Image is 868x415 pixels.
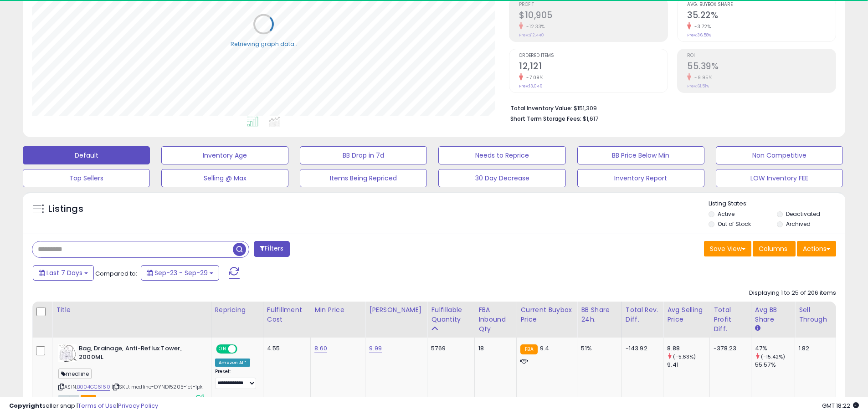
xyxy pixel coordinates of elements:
[519,10,668,22] h2: $10,905
[667,305,706,324] div: Avg Selling Price
[687,2,836,7] span: Avg. Buybox Share
[687,32,711,38] small: Prev: 36.58%
[799,305,832,324] div: Sell Through
[161,146,288,164] button: Inventory Age
[510,115,581,123] b: Short Term Storage Fees:
[215,305,259,315] div: Repricing
[215,369,256,389] div: Preset:
[759,244,787,253] span: Columns
[716,169,843,187] button: LOW Inventory FEE
[673,353,696,360] small: (-5.63%)
[761,353,785,360] small: (-15.42%)
[314,305,361,315] div: Min Price
[58,395,79,403] span: All listings currently available for purchase on Amazon
[687,53,836,58] span: ROI
[797,241,836,256] button: Actions
[267,305,307,324] div: Fulfillment Cost
[687,10,836,22] h2: 35.22%
[510,104,572,112] b: Total Inventory Value:
[523,23,545,30] small: -12.33%
[300,169,427,187] button: Items Being Repriced
[118,401,158,410] a: Privacy Policy
[438,169,565,187] button: 30 Day Decrease
[519,2,668,7] span: Profit
[56,305,207,315] div: Title
[161,169,288,187] button: Selling @ Max
[58,344,77,362] img: 41r6zGSSODL._SL40_.jpg
[78,401,117,410] a: Terms of Use
[581,305,617,324] div: BB Share 24h.
[520,305,573,324] div: Current Buybox Price
[300,146,427,164] button: BB Drop in 7d
[58,369,92,379] span: medline
[704,241,751,256] button: Save View
[749,289,836,297] div: Displaying 1 to 25 of 206 items
[79,344,190,364] b: Bag, Drainage, Anti-Reflux Tower, 2000ML
[369,344,382,353] a: 9.99
[112,383,203,390] span: | SKU: medline-DYND15205-1ct-1pk
[236,345,250,353] span: OFF
[254,241,289,257] button: Filters
[583,114,598,123] span: $1,617
[478,305,513,334] div: FBA inbound Qty
[519,32,544,38] small: Prev: $12,440
[438,146,565,164] button: Needs to Reprice
[46,268,82,277] span: Last 7 Days
[431,344,467,353] div: 5769
[141,265,219,281] button: Sep-23 - Sep-29
[48,203,83,215] h5: Listings
[519,83,542,89] small: Prev: 13,046
[691,74,712,81] small: -9.95%
[581,344,614,353] div: 51%
[33,265,94,281] button: Last 7 Days
[540,344,549,353] span: 9.4
[755,305,791,324] div: Avg BB Share
[217,345,228,353] span: ON
[626,344,657,353] div: -143.92
[9,401,42,410] strong: Copyright
[520,344,537,354] small: FBA
[23,169,150,187] button: Top Sellers
[755,361,795,369] div: 55.57%
[667,344,709,353] div: 8.88
[755,324,760,333] small: Avg BB Share.
[478,344,509,353] div: 18
[215,359,251,367] div: Amazon AI *
[9,402,158,410] div: seller snap | |
[77,383,110,391] a: B004GC6160
[519,53,668,58] span: Ordered Items
[577,146,704,164] button: BB Price Below Min
[718,220,751,228] label: Out of Stock
[523,74,543,81] small: -7.09%
[431,305,471,324] div: Fulfillable Quantity
[709,200,845,208] p: Listing States:
[626,305,660,324] div: Total Rev. Diff.
[23,146,150,164] button: Default
[267,344,303,353] div: 4.55
[81,395,96,403] span: FBA
[691,23,711,30] small: -3.72%
[799,344,829,353] div: 1.82
[822,401,859,410] span: 2025-10-7 18:22 GMT
[577,169,704,187] button: Inventory Report
[154,268,208,277] span: Sep-23 - Sep-29
[667,361,709,369] div: 9.41
[753,241,796,256] button: Columns
[714,344,744,353] div: -378.23
[231,40,297,48] div: Retrieving graph data..
[510,102,829,113] li: $151,309
[716,146,843,164] button: Non Competitive
[687,83,709,89] small: Prev: 61.51%
[786,210,820,218] label: Deactivated
[687,61,836,73] h2: 55.39%
[755,344,795,353] div: 47%
[714,305,747,334] div: Total Profit Diff.
[369,305,423,315] div: [PERSON_NAME]
[519,61,668,73] h2: 12,121
[95,269,137,278] span: Compared to:
[786,220,811,228] label: Archived
[718,210,734,218] label: Active
[314,344,327,353] a: 8.60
